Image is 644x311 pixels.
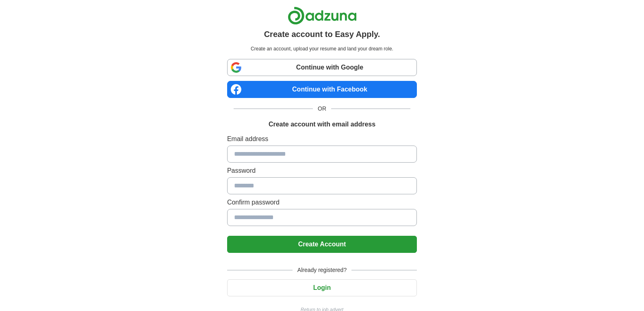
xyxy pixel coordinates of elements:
[227,284,417,291] a: Login
[293,266,351,274] span: Already registered?
[288,7,357,25] img: Adzuna logo
[227,59,417,76] a: Continue with Google
[227,279,417,296] button: Login
[227,134,417,144] label: Email address
[313,104,331,113] span: OR
[264,28,380,40] h1: Create account to Easy Apply.
[229,45,415,52] p: Create an account, upload your resume and land your dream role.
[227,166,417,176] label: Password
[227,198,417,207] label: Confirm password
[269,120,375,129] h1: Create account with email address
[227,236,417,253] button: Create Account
[227,81,417,98] a: Continue with Facebook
